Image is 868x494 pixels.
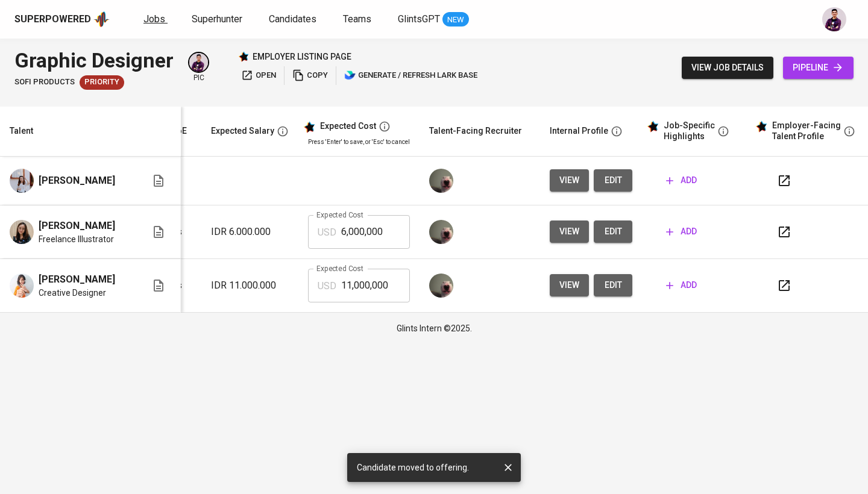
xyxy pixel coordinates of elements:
button: lark generate / refresh lark base [341,66,480,85]
div: Talent [10,123,33,139]
div: Candidate moved to offering. [357,457,469,478]
span: view [559,224,579,239]
span: Candidates [269,13,316,25]
img: aji.muda@glints.com [429,220,453,244]
img: aji.muda@glints.com [429,274,453,298]
button: edit [594,169,632,192]
span: pipeline [793,60,844,75]
span: Teams [343,13,371,25]
img: Delia Dwi [10,274,34,298]
span: edit [603,224,623,239]
span: GlintsGPT [398,13,440,25]
button: add [661,274,702,296]
span: view job details [691,60,764,75]
a: GlintsGPT NEW [398,12,469,27]
p: Press 'Enter' to save, or 'Esc' to cancel [308,137,410,146]
a: pipeline [783,57,854,79]
span: add [666,173,697,188]
a: Teams [343,12,374,27]
button: view [550,220,589,243]
div: Job-Specific Highlights [664,120,715,142]
a: Superhunter [192,12,245,27]
span: edit [603,173,623,188]
span: NEW [442,14,469,26]
p: USD [318,279,336,293]
button: add [661,220,702,243]
img: erwin@glints.com [822,7,846,31]
p: employer listing page [253,51,351,63]
span: [PERSON_NAME] [39,174,115,188]
span: Jobs [143,13,165,25]
img: glints_star.svg [303,121,315,133]
button: view [550,274,589,296]
button: view [550,169,589,192]
span: [PERSON_NAME] [39,272,115,287]
img: erwin@glints.com [189,53,208,72]
div: Expected Cost [320,121,376,132]
img: Glints Star [238,51,249,62]
span: copy [292,69,328,83]
span: open [241,69,276,83]
span: add [666,278,697,293]
button: edit [594,220,632,243]
button: add [661,169,702,192]
p: USD [318,225,336,240]
button: copy [289,66,331,85]
div: Expected Salary [211,123,274,139]
span: add [666,224,697,239]
span: view [559,173,579,188]
div: Superpowered [14,13,91,27]
div: Graphic Designer [14,46,174,75]
span: Superhunter [192,13,242,25]
img: app logo [93,10,110,28]
span: view [559,278,579,293]
div: New Job received from Demand Team [80,75,124,90]
span: Creative Designer [39,287,106,299]
button: view job details [682,57,773,79]
span: SOFi Products [14,77,75,88]
a: Candidates [269,12,319,27]
img: glints_star.svg [755,120,767,133]
span: [PERSON_NAME] [39,219,115,233]
span: generate / refresh lark base [344,69,477,83]
img: Nadia Lim [10,169,34,193]
a: Jobs [143,12,168,27]
img: glints_star.svg [647,120,659,133]
span: Priority [80,77,124,88]
img: Melissa Chaw [10,220,34,244]
img: aji.muda@glints.com [429,169,453,193]
div: pic [188,52,209,83]
a: Superpoweredapp logo [14,10,110,28]
div: Internal Profile [550,123,608,139]
p: IDR 6.000.000 [211,225,289,239]
p: IDR 11.000.000 [211,278,289,293]
button: open [238,66,279,85]
span: edit [603,278,623,293]
div: Talent-Facing Recruiter [429,123,522,139]
span: Freelance Illustrator [39,233,114,245]
button: edit [594,274,632,296]
div: Employer-Facing Talent Profile [772,120,841,142]
img: lark [344,69,356,81]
